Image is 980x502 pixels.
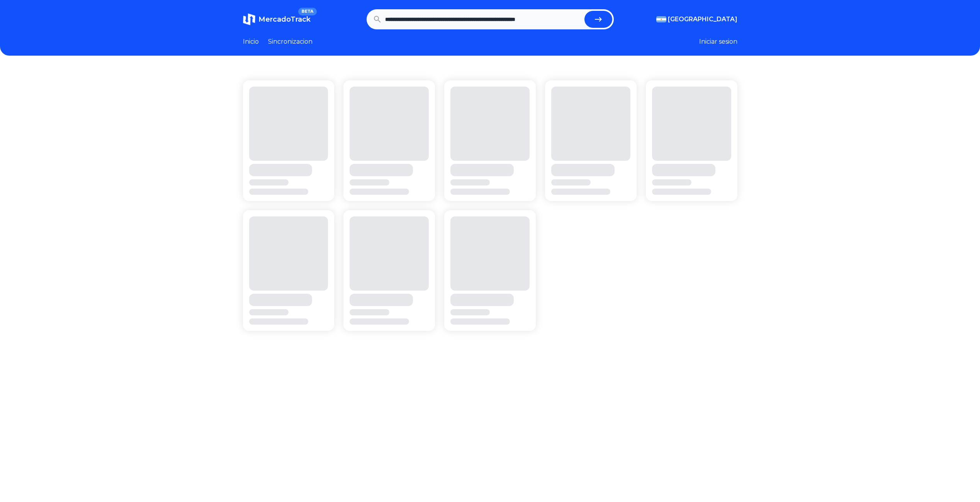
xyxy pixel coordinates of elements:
[699,37,737,46] button: Iniciar sesion
[656,16,666,22] img: Argentina
[258,15,311,24] span: MercadoTrack
[243,13,255,26] img: MercadoTrack
[268,37,313,46] a: Sincronizacion
[243,37,259,46] a: Inicio
[656,15,737,24] button: [GEOGRAPHIC_DATA]
[668,15,737,24] span: [GEOGRAPHIC_DATA]
[298,8,316,15] span: BETA
[243,13,311,26] a: MercadoTrackBETA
